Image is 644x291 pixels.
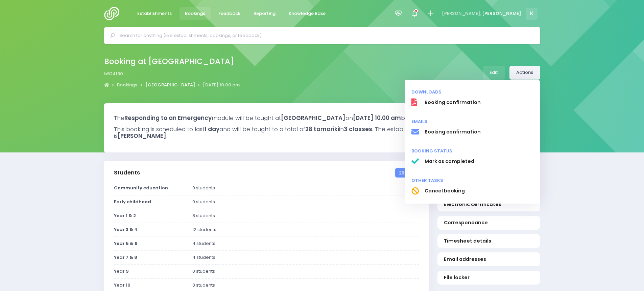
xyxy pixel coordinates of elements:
[114,169,140,176] h3: Students
[437,216,540,230] a: Correspondance
[283,7,331,20] a: Knowledge Base
[114,240,138,247] strong: Year 5 & 6
[405,145,540,154] li: Booking status
[405,125,540,139] a: Booking confirmation
[104,70,123,77] span: b524130
[444,256,533,263] span: Email addresses
[344,125,372,133] strong: 3 classes
[483,66,505,80] a: Edit
[444,219,533,226] span: Correspondance
[188,199,423,205] div: 0 students
[444,201,533,208] span: Electronic certificates
[114,126,530,140] h3: This booking is scheduled to last and will be taught to a total of in . The establishment's conta...
[424,187,533,194] span: Cancel booking
[437,234,540,248] a: Timesheet details
[218,10,240,17] span: Feedback
[180,7,211,20] a: Bookings
[104,7,123,20] img: Logo
[118,132,166,140] strong: [PERSON_NAME]
[114,254,137,261] strong: Year 7 & 8
[114,212,136,219] strong: Year 1 & 2
[437,252,540,266] a: Email addresses
[213,7,246,20] a: Feedback
[526,8,538,20] span: K
[114,199,151,205] strong: Early childhood
[188,268,423,275] div: 0 students
[405,154,540,169] a: Mark as completed
[405,184,540,198] a: Cancel booking
[188,226,423,233] div: 12 students
[188,240,423,247] div: 4 students
[437,271,540,285] a: File locker
[205,125,219,133] strong: 1 day
[119,30,531,41] input: Search for anything (like establishments, bookings, or feedback)
[437,198,540,211] a: Electronic certificates
[424,158,533,165] span: Mark as completed
[444,274,533,281] span: File locker
[185,10,205,17] span: Bookings
[248,7,281,20] a: Reporting
[203,82,240,88] a: [DATE] 10.00 am
[132,7,177,20] a: Establishments
[509,66,540,80] a: Actions
[114,185,168,191] strong: Community education
[289,10,326,17] span: Knowledge Base
[405,96,540,110] a: Booking confirmation
[188,282,423,289] div: 0 students
[188,254,423,261] div: 4 students
[405,174,540,184] li: Other tasks
[114,282,130,288] strong: Year 10
[117,82,137,88] a: Bookings
[281,114,345,122] strong: [GEOGRAPHIC_DATA]
[405,115,540,125] li: Emails
[424,128,533,136] span: Booking confirmation
[188,212,423,219] div: 8 students
[405,86,540,96] li: Downloads
[482,10,521,17] span: [PERSON_NAME]
[305,125,339,133] strong: 28 tamariki
[124,114,212,122] strong: Responding to an Emergency
[353,114,401,122] strong: [DATE] 10.00 am
[114,226,138,233] strong: Year 3 & 4
[424,99,533,106] span: Booking confirmation
[114,268,129,274] strong: Year 9
[444,237,533,245] span: Timesheet details
[104,57,234,66] h2: Booking at [GEOGRAPHIC_DATA]
[254,10,276,17] span: Reporting
[145,82,195,88] a: [GEOGRAPHIC_DATA]
[137,10,172,17] span: Establishments
[442,10,481,17] span: [PERSON_NAME],
[188,185,423,191] div: 0 students
[395,168,419,178] span: 28 total
[114,115,530,121] h3: The module will be taught at on by .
